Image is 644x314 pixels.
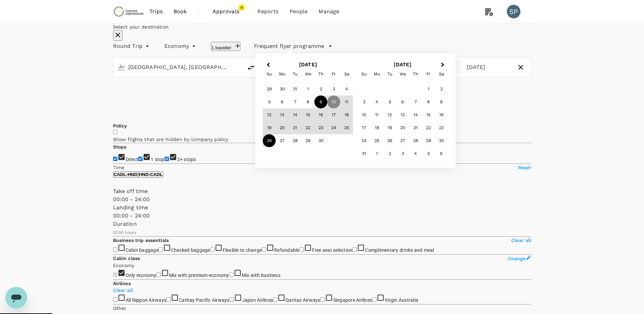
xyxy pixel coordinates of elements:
p: Show flights that are hidden by company policy [113,136,531,143]
span: Free seat selection [312,247,353,253]
div: Choose Tuesday, April 21st, 2026 [289,121,301,134]
span: Refundable [274,247,299,253]
input: Complimentary drinks and meal [352,247,357,252]
div: Choose Wednesday, April 29th, 2026 [301,134,314,147]
div: Choose Wednesday, May 27th, 2026 [396,134,409,147]
div: Choose Thursday, April 30th, 2026 [314,134,327,147]
div: Choose Friday, May 29th, 2026 [422,134,435,147]
div: Choose Thursday, May 28th, 2026 [409,134,422,147]
div: Choose Friday, April 17th, 2026 [327,108,340,121]
p: Policy [113,122,531,129]
div: Choose Thursday, June 4th, 2026 [409,147,422,160]
div: Choose Saturday, May 23rd, 2026 [435,121,448,134]
div: Choose Saturday, April 4th, 2026 [340,83,353,95]
p: Reset [518,164,531,171]
div: Thursday [409,68,422,81]
div: Wednesday [396,68,409,81]
p: Other [113,305,531,312]
div: Choose Monday, May 11th, 2026 [370,108,383,121]
div: Round Trip [113,41,151,52]
div: Month May, 2026 [357,83,448,160]
div: Choose Tuesday, April 7th, 2026 [289,95,301,108]
div: Choose Tuesday, April 28th, 2026 [289,134,301,147]
div: Choose Monday, March 30th, 2026 [276,83,289,95]
div: Choose Saturday, April 18th, 2026 [340,108,353,121]
input: Flexible to change [210,247,215,252]
span: Only economy [126,273,157,278]
div: Select your destination [113,23,531,30]
div: Choose Tuesday, March 31st, 2026 [289,83,301,95]
p: Clear all [113,287,531,294]
div: Choose Tuesday, June 2nd, 2026 [383,147,396,160]
div: Choose Saturday, May 30th, 2026 [435,134,448,147]
input: All Nippon Airways [113,297,117,302]
button: Frequent flyer programme [254,42,332,50]
span: Reports [257,7,279,16]
div: Choose Tuesday, April 14th, 2026 [289,108,301,121]
div: Choose Saturday, May 9th, 2026 [435,95,448,108]
div: Sunday [357,68,370,81]
input: Virgin Australia [372,297,376,302]
input: Direct [113,157,117,161]
input: 1 stop [138,157,143,161]
div: Choose Sunday, May 24th, 2026 [357,134,370,147]
div: Choose Friday, April 3rd, 2026 [327,83,340,95]
div: Monday [276,68,289,81]
span: 2+ stops [177,157,196,162]
div: Choose Saturday, May 16th, 2026 [435,108,448,121]
div: Choose Saturday, May 2nd, 2026 [435,83,448,95]
div: Choose Sunday, March 29th, 2026 [263,83,276,95]
input: Cathay Pacific Airways [166,297,171,302]
strong: Cabin class [113,256,140,261]
button: delete [243,59,259,76]
span: Complimentary drinks and meal [365,247,434,253]
div: Choose Wednesday, May 13th, 2026 [396,108,409,121]
div: Wednesday [301,68,314,81]
div: Thursday [314,68,327,81]
div: Choose Wednesday, May 20th, 2026 [396,121,409,134]
span: Manage [318,7,339,16]
input: Refundable [262,247,266,252]
span: People [290,7,308,16]
div: Saturday [435,68,448,81]
span: Change [508,256,526,261]
div: Choose Thursday, April 2nd, 2026 [314,83,327,95]
span: Qantas Airways [286,297,320,303]
input: 2+ stops [165,157,169,161]
span: Trips [149,7,163,16]
span: Singapore Airlines [333,297,372,303]
div: Choose Wednesday, April 15th, 2026 [301,108,314,121]
p: Frequent flyer programme [254,42,324,50]
h2: [DATE] [261,62,355,68]
div: Choose Thursday, April 16th, 2026 [314,108,327,121]
div: Choose Monday, May 25th, 2026 [370,134,383,147]
input: Singapore Airlines [320,297,325,302]
div: Choose Thursday, April 9th, 2026 [314,95,327,108]
div: Choose Saturday, April 11th, 2026 [340,95,353,108]
div: Choose Wednesday, June 3rd, 2026 [396,147,409,160]
div: Choose Thursday, May 21st, 2026 [409,121,422,134]
p: HND - CADL [139,172,163,177]
strong: Business trip essentials [113,238,169,243]
span: Japan Airlines [242,297,273,303]
p: Take off time [113,187,531,195]
div: Choose Sunday, May 17th, 2026 [357,121,370,134]
button: Previous Month [262,60,273,71]
span: 00:00 - 24:00 [113,212,150,219]
div: Choose Monday, May 18th, 2026 [370,121,383,134]
span: 52.50 hours [113,230,136,235]
strong: Stops [113,144,127,150]
span: Approvals [213,7,246,16]
span: Flexible to change [223,247,262,253]
span: 1 stop [151,157,165,162]
div: Choose Thursday, May 14th, 2026 [409,108,422,121]
div: Choose Saturday, June 6th, 2026 [435,147,448,160]
input: Japan Airlines [229,297,234,302]
div: Choose Wednesday, April 8th, 2026 [301,95,314,108]
div: Choose Wednesday, May 6th, 2026 [396,95,409,108]
div: Choose Sunday, May 31st, 2026 [357,147,370,160]
button: 1 traveller [211,42,240,51]
div: Choose Sunday, April 5th, 2026 [263,95,276,108]
div: Choose Sunday, April 19th, 2026 [263,121,276,134]
span: Virgin Australia [385,297,418,303]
